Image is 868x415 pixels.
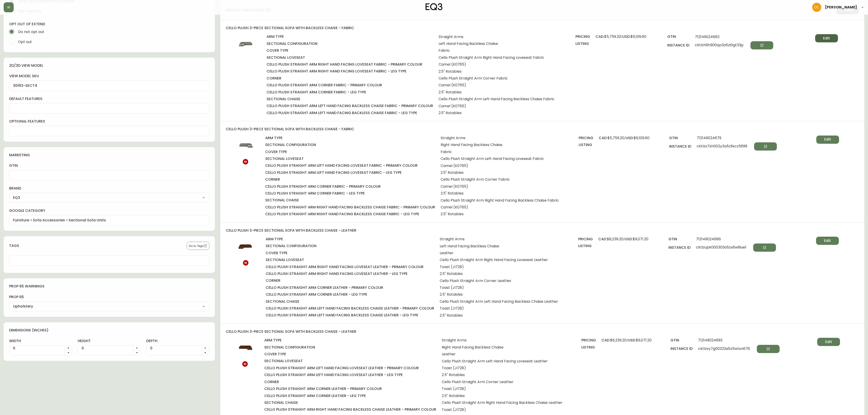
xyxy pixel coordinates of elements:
[668,245,691,250] h4: instance id
[267,103,433,108] h4: cello plush straight arm left hand facing backless chaise fabric - primary colour
[816,136,839,144] button: Edit
[265,136,435,141] h4: arm type
[579,136,593,141] h4: pricing
[442,345,562,349] span: Right Hand Facing Backless Chaise
[442,359,562,363] span: Cello Plush Straight Arm Left Hand Facing Loveseat Leather
[441,191,559,195] span: 2.5" Rotables
[439,111,555,115] span: 2.5" Rotables
[264,338,436,343] h4: arm type
[266,292,434,297] h4: cello plush straight arm corner leather - leg type
[243,159,248,164] svg: Hidden
[9,153,206,158] h4: marketing
[668,237,691,242] h4: gtin
[439,90,555,94] span: 2.5" Rotables
[610,338,627,343] span: $8,239.20
[265,191,435,196] h4: cello plush straight arm corner fabric - leg type
[578,243,593,248] h4: listing
[264,352,436,357] h4: cover type
[242,361,248,367] svg: Hidden
[441,171,559,175] span: 2.5" Rotables
[622,34,630,39] span: usd
[439,49,555,53] span: Fabric
[667,43,689,48] h4: instance id
[266,271,434,276] h4: cello plush straight arm right hand facing loveseat leather - leg type
[824,137,831,142] span: Edit
[697,142,777,151] span: cktlzs7sh002y3a5z9xcz5699
[442,408,562,412] span: Toast (JI728)
[265,163,435,168] h4: cello plush straight arm left hand facing loveseat fabric - primary colour
[697,136,777,140] span: 712149024679
[441,150,559,154] span: Fabric
[266,285,434,290] h4: cello plush straight arm corner leather - primary colour
[440,292,558,297] span: 2.5" Rotables
[625,236,632,242] span: usd
[264,366,436,371] h4: cello plush straight arm left hand facing loveseat leather - primary colour
[601,338,652,343] span: /
[266,264,434,269] h4: cello plush straight arm right hand facing loveseat leather - primary colour
[441,205,559,209] span: Camel (K0765)
[607,135,624,141] span: $5,759.20
[146,338,209,343] label: depth
[599,135,607,141] span: cad
[266,251,434,256] h4: cover type
[442,373,562,377] span: 2.5" Rotables
[695,35,773,39] span: 712149024662
[265,205,435,210] h4: cello plush straight arm right hand facing backless chaise fabric - primary colour
[243,260,249,266] svg: Hidden
[633,236,648,242] span: $9,071.20
[9,119,209,124] label: optional features
[439,69,555,74] span: 2.5" Rotables
[440,306,558,310] span: Toast (JI728)
[825,339,832,344] span: Edit
[226,26,859,31] h4: cello plush 3-piece sectional sofa with backless chaise - fabric
[695,41,773,49] span: cktlzh6h900qo3a5zi0gt33jy
[440,279,558,283] span: Cello Plush Straight Arm Corner Leather
[264,393,436,398] h4: cello plush straight arm corner leather - leg type
[440,251,558,255] span: Leather
[9,208,209,213] label: google category
[267,69,433,74] h4: cello plush straight arm right hand facing loveseat fabric - leg type
[187,242,209,250] button: Go to Tags
[439,56,555,60] span: Cello Plush Straight Arm Right Hand Facing Loveseat Fabric
[267,90,433,95] h4: cello plush straight arm corner fabric - leg type
[267,76,433,81] h4: corner
[442,394,562,398] span: 2.5" Rotables
[581,338,596,343] h4: pricing
[9,22,209,27] h4: opt out of extend
[440,286,558,290] span: Toast (JI728)
[267,41,433,46] h4: sectional configuration
[264,407,436,412] h4: cello plush straight arm right hand facing backless chaise leather - primary colour
[267,83,433,88] h4: cello plush straight arm corner fabric - primary colour
[267,48,433,53] h4: cover type
[439,97,555,101] span: Cello Plush Straight Arm Left Hand Facing Backless Chaise Fabric
[698,345,780,353] span: cktlzxy7g00323a5z5wtsn676
[264,345,436,350] h4: sectional configuration
[440,244,558,248] span: Left Hand Facing Backless Chaise
[236,136,255,155] img: abe75375-33fb-4797-92e2-49f83c5375de.jpg
[266,278,434,283] h4: corner
[607,236,623,242] span: $8,239.20
[226,127,859,132] h4: cello plush 3-piece sectional sofa with backless chaise - fabric
[236,237,256,256] img: a0a30e26-586f-4ba0-9869-1368a63f9060.jpg
[440,300,558,304] span: Cello Plush Straight Arm Left Hand Facing Backless Chaise Leather
[575,41,590,46] h4: listing
[634,135,650,141] span: $6,109.60
[439,83,555,87] span: Camel (K0765)
[599,136,650,141] span: /
[817,338,840,346] button: Edit
[266,257,434,262] h4: sectional loveseat
[823,36,830,41] span: Edit
[824,238,831,243] span: Edit
[581,345,596,350] h4: listing
[696,243,776,252] span: cktlzupk000303a5zx8w8iue1
[441,198,559,202] span: Cello Plush Straight Arm Right Hand Facing Backless Chaise Fabric
[598,237,648,242] span: /
[9,295,209,300] label: prop 65
[626,135,633,141] span: usd
[667,34,689,39] h4: gtin
[267,97,433,102] h4: sectional chaise
[226,228,859,233] h4: cello plush 3-piece sectional sofa with backless chaise - leather
[9,74,209,79] label: view model sku
[636,338,652,343] span: $9,071.20
[266,237,434,242] h4: arm type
